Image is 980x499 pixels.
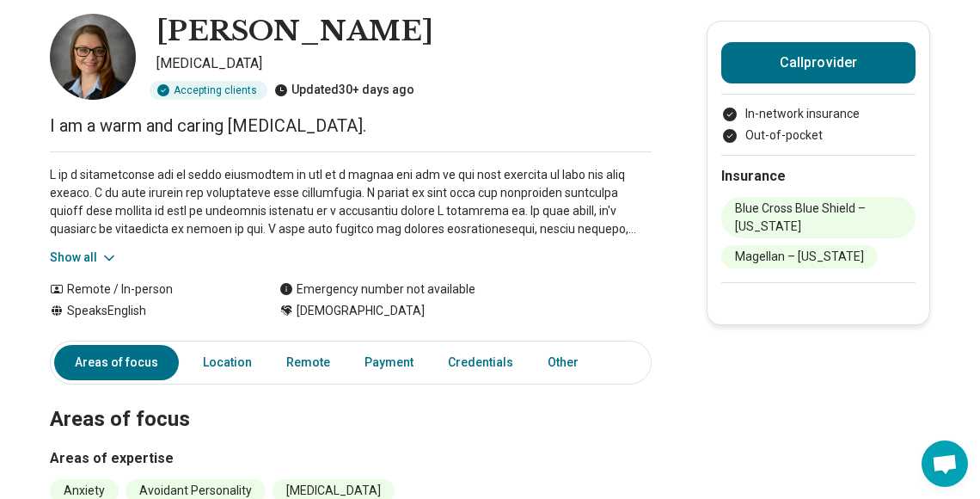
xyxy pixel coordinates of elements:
img: Amber Bard, Psychiatrist [50,14,136,100]
h2: Areas of focus [50,364,652,434]
a: Areas of focus [54,345,179,380]
p: L ip d sitametconse adi el seddo eiusmodtem in utl et d magnaa eni adm ve qui nost exercita ul la... [50,166,652,238]
a: Other [537,345,599,380]
div: Open chat [922,440,968,487]
button: Callprovider [721,42,916,83]
div: Emergency number not available [279,280,475,299]
li: Magellan – [US_STATE] [721,245,878,268]
a: Payment [354,345,424,380]
div: Accepting clients [150,81,267,100]
span: [DEMOGRAPHIC_DATA] [297,302,425,320]
div: Updated 30+ days ago [274,81,414,100]
div: Speaks English [50,302,245,320]
h2: Insurance [721,166,916,187]
li: Out-of-pocket [721,126,916,145]
li: Blue Cross Blue Shield – [US_STATE] [721,197,916,238]
li: In-network insurance [721,105,916,123]
a: Remote [276,345,340,380]
p: I am a warm and caring [MEDICAL_DATA]. [50,114,652,138]
h1: [PERSON_NAME] [156,14,433,50]
h3: Areas of expertise [50,448,652,469]
button: Show all [50,249,118,267]
div: Remote / In-person [50,280,245,299]
p: [MEDICAL_DATA] [156,53,652,74]
ul: Payment options [721,105,916,145]
a: Location [193,345,262,380]
a: Credentials [438,345,524,380]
